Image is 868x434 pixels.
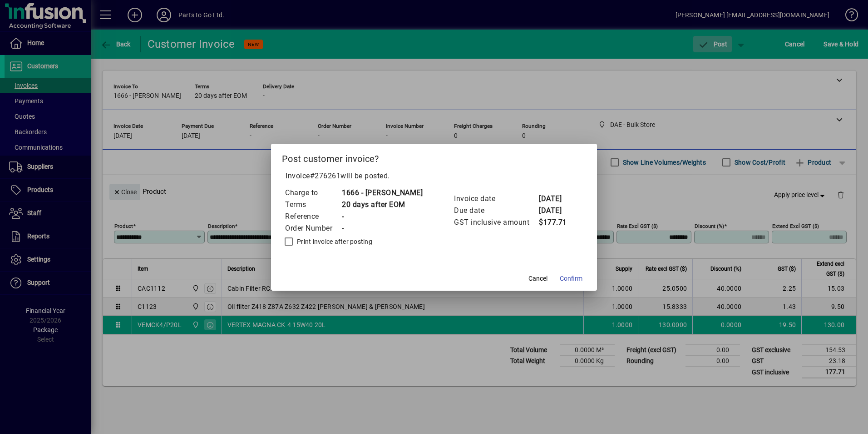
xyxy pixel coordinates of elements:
[285,187,341,199] td: Charge to
[560,274,582,283] span: Confirm
[295,237,372,246] label: Print invoice after posting
[285,211,341,222] td: Reference
[538,217,575,228] td: $177.71
[341,211,423,222] td: -
[454,205,538,217] td: Due date
[285,199,341,211] td: Terms
[538,205,575,217] td: [DATE]
[271,144,597,170] h2: Post customer invoice?
[341,222,423,234] td: -
[341,187,423,199] td: 1666 - [PERSON_NAME]
[282,171,586,182] p: Invoice will be posted .
[528,274,547,283] span: Cancel
[454,217,538,228] td: GST inclusive amount
[556,271,586,287] button: Confirm
[341,199,423,211] td: 20 days after EOM
[454,193,538,205] td: Invoice date
[310,172,341,180] span: #276261
[523,271,552,287] button: Cancel
[538,193,575,205] td: [DATE]
[285,222,341,234] td: Order Number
